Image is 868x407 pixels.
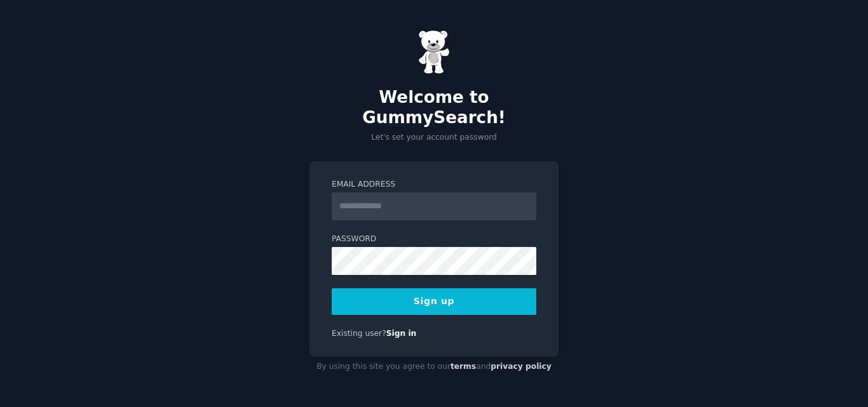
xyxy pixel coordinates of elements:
label: Email Address [332,179,536,190]
p: Let's set your account password [309,132,559,143]
img: Gummy Bear [418,30,450,74]
a: Sign in [386,329,417,338]
a: privacy policy [491,362,552,371]
h2: Welcome to GummySearch! [309,88,559,128]
div: By using this site you agree to our and [309,357,559,377]
button: Sign up [332,288,536,315]
span: Existing user? [332,329,386,338]
a: terms [451,362,476,371]
label: Password [332,234,536,245]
